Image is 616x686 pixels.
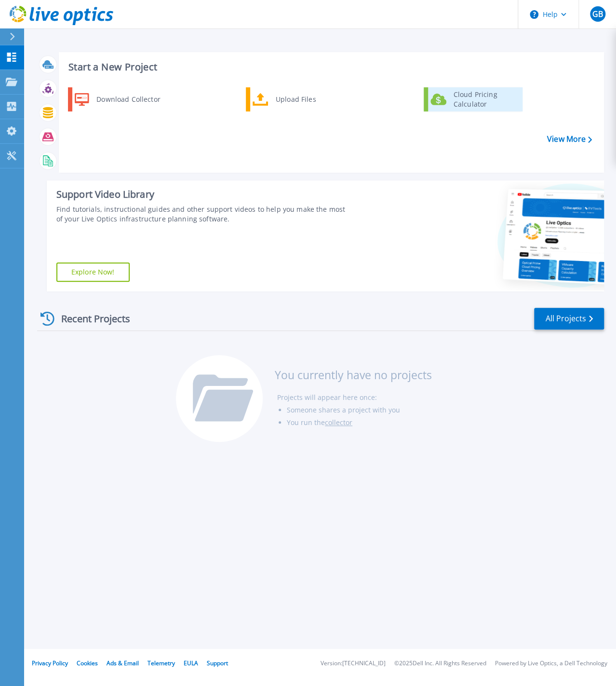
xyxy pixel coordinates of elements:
[68,87,167,111] a: Download Collector
[592,10,603,18] span: GB
[68,62,591,72] h3: Start a New Project
[92,90,164,109] div: Download Collector
[207,659,228,667] a: Support
[77,659,98,667] a: Cookies
[321,660,386,667] li: Version: [TECHNICAL_ID]
[37,307,143,330] div: Recent Projects
[287,404,432,416] li: Someone shares a project with you
[277,391,432,404] li: Projects will appear here once:
[184,659,198,667] a: EULA
[56,205,346,224] div: Find tutorials, instructional guides and other support videos to help you make the most of your L...
[534,308,604,329] a: All Projects
[107,659,139,667] a: Ads & Email
[287,416,432,429] li: You run the
[147,659,175,667] a: Telemetry
[56,188,346,201] div: Support Video Library
[32,659,68,667] a: Privacy Policy
[325,418,352,427] a: collector
[56,262,130,282] a: Explore Now!
[246,87,345,111] a: Upload Files
[271,90,342,109] div: Upload Files
[275,370,432,380] h3: You currently have no projects
[547,135,592,144] a: View More
[394,660,486,667] li: © 2025 Dell Inc. All Rights Reserved
[424,87,522,111] a: Cloud Pricing Calculator
[495,660,607,667] li: Powered by Live Optics, a Dell Technology
[449,90,520,109] div: Cloud Pricing Calculator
